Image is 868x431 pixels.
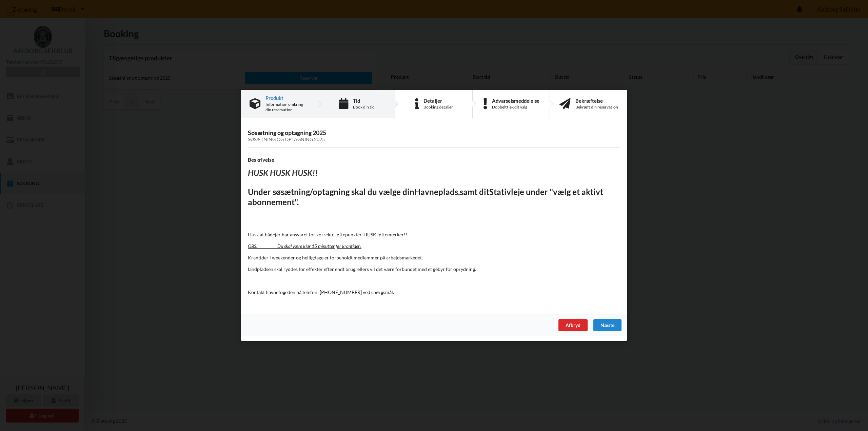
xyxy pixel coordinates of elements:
[558,319,588,332] div: Afbryd
[248,266,620,273] p: landpladsen skal ryddes for effekter efter endt brug. ellers vil det være forbundet med et gebyr ...
[248,243,361,249] u: OBS: Du skal være klar 15 minutter før krantiden.
[248,137,620,143] div: Søsætning og optagning 2025
[248,231,620,238] p: Husk at bådejer har ansvaret for korrekte løftepunkter. HUSK løftemærker!!
[248,157,620,163] h4: Beskrivelse
[353,98,375,103] div: Tid
[248,187,620,208] h2: Under søsætning/optagning skal du vælge din samt dit under "vælg et aktivt abonnement".
[492,104,539,110] div: Dobbelttjek dit valg
[492,98,539,103] div: Advarselsmeddelelse
[423,98,453,103] div: Detaljer
[458,187,460,197] u: ,
[575,98,618,103] div: Bekræftelse
[248,129,620,142] h3: Søsætning og optagning 2025
[414,187,458,197] u: Havneplads
[265,95,309,101] div: Produkt
[265,102,309,113] div: Information omkring din reservation
[248,254,620,261] p: Krantider i weekender og helligdage er forbeholdt medlemmer på arbejdsmarkedet.
[423,104,453,110] div: Booking detaljer
[593,319,622,332] div: Næste
[248,168,318,178] i: HUSK HUSK HUSK!!
[248,289,620,296] p: Kontakt havnefogeden på telefon: [PHONE_NUMBER] ved spørgsmål.
[575,104,618,110] div: Bekræft din reservation
[353,104,375,110] div: Book din tid
[489,187,524,197] u: Stativleje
